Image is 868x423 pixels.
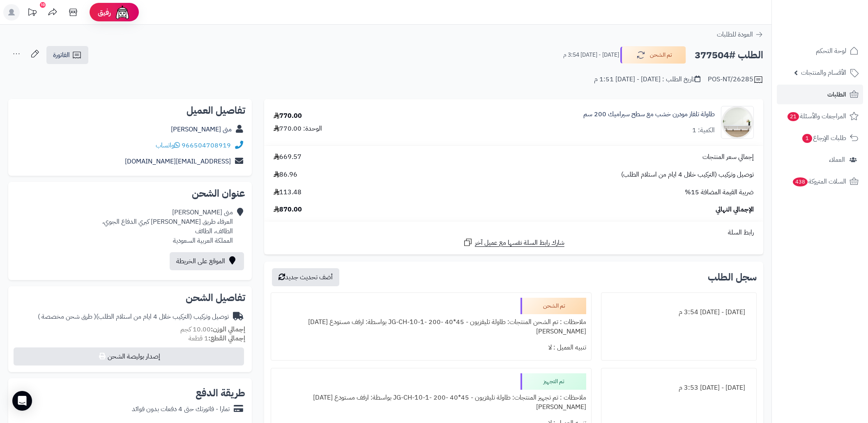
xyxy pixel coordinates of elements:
[276,314,586,340] div: ملاحظات : تم الشحن المنتجات: طاولة تليفزيون - 45*40 -200 -JG-CH-10-1 بواسطة: ارفف مستودع [DATE][P...
[816,45,846,57] span: لوحة التحكم
[274,188,302,197] span: 113.48
[787,110,846,122] span: المراجعات والأسئلة
[15,189,245,198] h2: عنوان الشحن
[274,111,302,121] div: 770.00
[274,152,302,162] span: 669.57
[721,106,753,139] img: 1753512298-1-90x90.jpg
[38,312,229,322] div: توصيل وتركيب (التركيب خلال 4 ايام من استلام الطلب)
[777,172,863,191] a: السلات المتروكة438
[594,75,700,84] div: تاريخ الطلب : [DATE] - [DATE] 1:51 م
[132,405,230,414] div: تمارا - فاتورتك حتى 4 دفعات بدون فوائد
[98,7,111,17] span: رفيق
[716,205,754,214] span: الإجمالي النهائي
[125,156,231,166] a: [EMAIL_ADDRESS][DOMAIN_NAME]
[15,106,245,115] h2: تفاصيل العميل
[156,140,180,150] a: واتساب
[272,268,339,286] button: أضف تحديث جديد
[274,170,297,179] span: 86.96
[196,388,245,398] h2: طريقة الدفع
[792,176,846,187] span: السلات المتروكة
[276,340,586,356] div: تنبيه العميل : لا
[777,150,863,170] a: العملاء
[520,373,586,390] div: تم التجهيز
[695,47,763,64] h2: الطلب #377504
[801,67,846,78] span: الأقسام والمنتجات
[802,134,812,143] span: 1
[182,140,231,150] a: 966504708919
[276,390,586,415] div: ملاحظات : تم تجهيز المنتجات: طاولة تليفزيون - 45*40 -200 -JG-CH-10-1 بواسطة: ارفف مستودع [DATE][P...
[702,152,754,162] span: إجمالي سعر المنتجات
[53,50,70,60] span: الفاتورة
[189,333,245,343] small: 1 قطعة
[114,4,131,21] img: ai-face.png
[211,324,245,334] strong: إجمالي الوزن:
[520,298,586,314] div: تم الشحن
[777,106,863,126] a: المراجعات والأسئلة21
[267,228,760,237] div: رابط السلة
[777,41,863,61] a: لوحة التحكم
[621,170,754,179] span: توصيل وتركيب (التركيب خلال 4 ايام من استلام الطلب)
[708,272,757,282] h3: سجل الطلب
[38,312,96,322] span: ( طرق شحن مخصصة )
[46,46,88,64] a: الفاتورة
[606,304,751,320] div: [DATE] - [DATE] 3:54 م
[708,75,763,85] div: POS-NT/26285
[692,126,715,135] div: الكمية: 1
[15,293,245,303] h2: تفاصيل الشحن
[685,188,754,197] span: ضريبة القيمة المضافة 15%
[827,89,846,100] span: الطلبات
[563,51,619,59] small: [DATE] - [DATE] 3:54 م
[14,347,244,366] button: إصدار بوليصة الشحن
[22,4,42,23] a: تحديثات المنصة
[812,17,860,34] img: logo-2.png
[777,128,863,148] a: طلبات الإرجاع1
[12,391,32,411] div: Open Intercom Messenger
[40,2,46,8] div: 10
[171,124,232,134] a: منى [PERSON_NAME]
[274,124,322,133] div: الوحدة: 770.00
[583,110,715,119] a: طاولة تلفاز مودرن خشب مع سطح سيراميك 200 سم
[463,237,564,248] a: شارك رابط السلة نفسها مع عميل آخر
[717,30,763,39] a: العودة للطلبات
[170,252,244,270] a: الموقع على الخريطة
[475,238,564,248] span: شارك رابط السلة نفسها مع عميل آخر
[620,46,686,64] button: تم الشحن
[102,208,233,245] div: منى [PERSON_NAME] العرفاء طريق [PERSON_NAME] كبري الدفاع الجوي، الطائف، الطائف المملكة العربية ال...
[606,380,751,396] div: [DATE] - [DATE] 3:53 م
[801,132,846,144] span: طلبات الإرجاع
[777,85,863,104] a: الطلبات
[787,112,799,122] span: 21
[274,205,302,214] span: 870.00
[180,324,245,334] small: 10.00 كجم
[792,177,808,187] span: 438
[829,154,845,166] span: العملاء
[208,333,245,343] strong: إجمالي القطع:
[717,30,753,39] span: العودة للطلبات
